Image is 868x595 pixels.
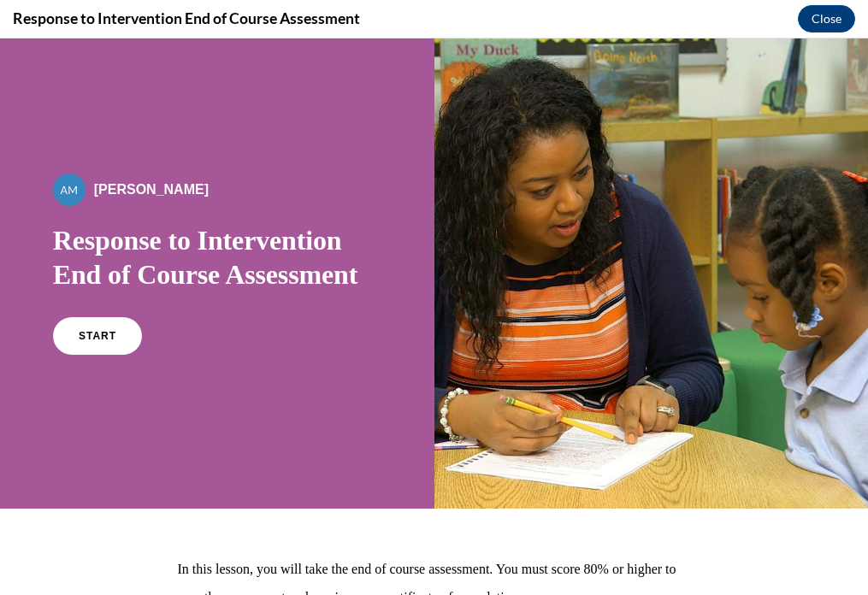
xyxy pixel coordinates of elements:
[178,516,691,573] p: In this lesson, you will take the end of course assessment. You must score 80% or higher to pass ...
[79,292,116,303] span: START
[798,5,855,32] button: Close
[53,185,381,253] h1: Response to Intervention End of Course Assessment
[94,144,209,158] span: [PERSON_NAME]
[53,279,142,316] a: START
[13,8,360,29] h4: Response to Intervention End of Course Assessment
